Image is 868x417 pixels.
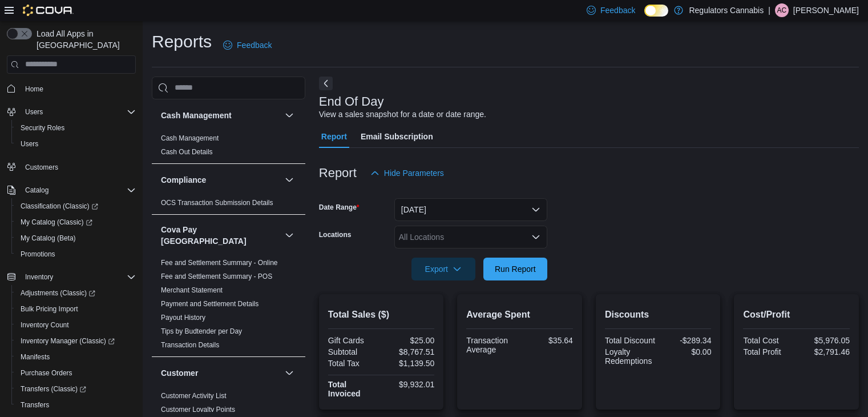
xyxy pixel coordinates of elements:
button: Catalog [2,182,140,198]
span: Inventory [21,270,136,284]
span: Customer Loyalty Points [161,405,235,414]
span: Catalog [25,186,49,195]
div: Ashlee Campeau [775,3,789,17]
p: Regulators Cannabis [689,3,764,17]
button: Run Report [483,258,547,280]
button: Next [319,77,333,90]
span: Transaction Details [161,340,219,350]
h2: Cost/Profit [743,308,850,322]
h2: Average Spent [466,308,573,322]
div: Total Cost [743,336,794,345]
span: Inventory [25,272,53,282]
span: Report [321,125,347,148]
a: My Catalog (Classic) [11,214,140,230]
a: Inventory Count [16,318,74,332]
a: Payout History [161,314,205,322]
span: Tips by Budtender per Day [161,327,242,336]
button: Compliance [161,174,280,186]
span: Manifests [16,350,136,364]
span: Customers [21,160,136,174]
span: Adjustments (Classic) [21,288,95,298]
button: My Catalog (Beta) [11,230,140,246]
a: Purchase Orders [16,366,77,380]
a: Cash Out Details [161,148,213,156]
span: Classification (Classic) [16,199,136,213]
a: Fee and Settlement Summary - Online [161,259,278,267]
h3: Cova Pay [GEOGRAPHIC_DATA] [161,224,280,247]
a: Adjustments (Classic) [16,286,100,300]
span: Users [16,137,136,151]
span: Payout History [161,313,205,322]
span: Promotions [21,250,55,259]
span: Payment and Settlement Details [161,299,259,308]
a: Bulk Pricing Import [16,302,83,316]
a: Classification (Classic) [11,198,140,214]
strong: Total Invoiced [328,380,361,398]
a: Users [16,137,43,151]
div: $35.64 [522,336,573,345]
div: Transaction Average [466,336,517,354]
span: Run Report [495,263,536,275]
span: Bulk Pricing Import [16,302,136,316]
span: Home [25,85,43,94]
span: Email Subscription [361,125,433,148]
div: $9,932.01 [383,380,434,389]
span: Inventory Manager (Classic) [16,334,136,348]
div: Gift Cards [328,336,379,345]
span: Transfers (Classic) [16,382,136,396]
span: Inventory Count [16,318,136,332]
button: Inventory Count [11,317,140,333]
a: Customers [21,161,63,174]
span: Manifests [21,352,50,362]
a: Cash Management [161,134,219,142]
span: Promotions [16,247,136,261]
button: Inventory [2,269,140,285]
span: Cash Out Details [161,147,213,157]
span: Transfers [21,400,49,410]
div: Cova Pay [GEOGRAPHIC_DATA] [152,256,305,356]
button: Open list of options [531,232,540,242]
a: Promotions [16,247,60,261]
button: Customers [2,159,140,175]
label: Date Range [319,203,360,212]
div: Total Discount [605,336,656,345]
span: Users [21,105,136,119]
h1: Reports [152,30,212,53]
label: Locations [319,230,352,239]
button: Export [411,258,475,280]
span: Inventory Manager (Classic) [21,336,115,346]
button: Bulk Pricing Import [11,301,140,317]
button: [DATE] [394,198,547,221]
span: Export [418,258,469,280]
span: Bulk Pricing Import [21,304,78,314]
h3: Cash Management [161,110,232,121]
span: Inventory Count [21,320,69,330]
button: Compliance [282,173,296,187]
span: Merchant Statement [161,286,223,295]
a: Feedback [219,34,276,57]
span: Users [25,107,43,117]
div: Total Profit [743,347,794,356]
a: Fee and Settlement Summary - POS [161,272,272,280]
a: Merchant Statement [161,286,223,294]
div: -$289.34 [660,336,711,345]
a: Payment and Settlement Details [161,300,259,308]
span: Purchase Orders [16,366,136,380]
a: Customer Loyalty Points [161,406,235,414]
a: Home [21,82,48,96]
span: Transfers [16,398,136,412]
span: Security Roles [16,121,136,135]
div: View a sales snapshot for a date or date range. [319,109,486,121]
a: Transfers [16,398,54,412]
a: Security Roles [16,121,69,135]
button: Users [2,104,140,120]
input: Dark Mode [644,5,668,17]
span: Fee and Settlement Summary - Online [161,258,278,267]
span: Transfers (Classic) [21,384,86,394]
a: Inventory Manager (Classic) [16,334,119,348]
button: Customer [282,366,296,380]
span: Adjustments (Classic) [16,286,136,300]
span: OCS Transaction Submission Details [161,198,273,207]
h3: Compliance [161,174,206,186]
